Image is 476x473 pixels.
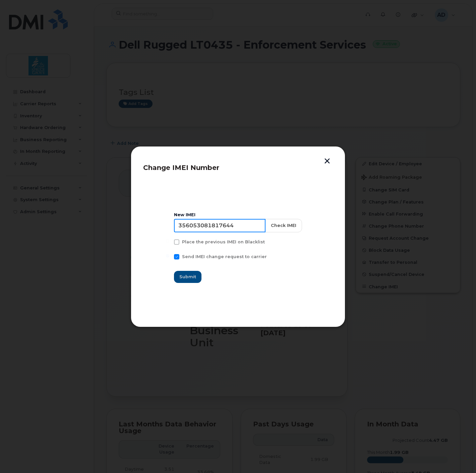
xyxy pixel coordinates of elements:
[182,239,265,244] span: Place the previous IMEI on Blacklist
[174,212,302,218] div: New IMEI
[182,254,267,259] span: Send IMEI change request to carrier
[143,164,219,172] span: Change IMEI Number
[166,239,169,243] input: Place the previous IMEI on Blacklist
[174,271,201,283] button: Submit
[179,274,196,280] span: Submit
[265,219,302,232] button: Check IMEI
[166,254,169,257] input: Send IMEI change request to carrier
